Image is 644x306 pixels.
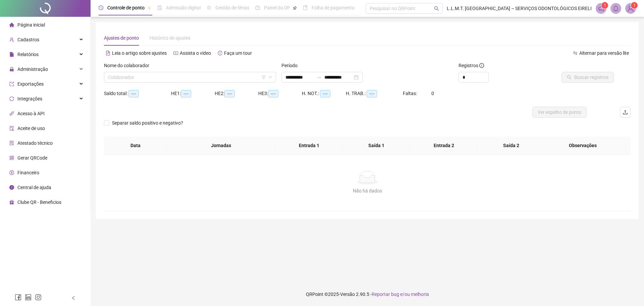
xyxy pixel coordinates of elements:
[9,23,14,27] span: home
[631,2,638,9] sup: Atualize o seu contato no menu Meus Dados
[479,63,484,68] span: info-circle
[104,136,167,155] th: Data
[268,75,272,79] span: down
[17,140,53,146] span: Atestado técnico
[180,50,211,56] span: Assista o vídeo
[128,90,139,97] span: --:--
[9,141,14,145] span: solution
[17,37,39,42] span: Cadastros
[573,51,578,55] span: swap
[104,90,171,97] div: Saldo total:
[207,5,211,10] span: sun
[107,5,145,10] span: Controle de ponto
[106,51,110,55] span: file-text
[17,22,45,28] span: Página inicial
[17,111,45,116] span: Acesso à API
[262,75,266,79] span: filter
[258,90,302,97] div: HE 3:
[604,3,606,8] span: 1
[532,107,587,118] button: Ver espelho de ponto
[215,90,258,97] div: HE 2:
[9,96,14,101] span: sync
[601,2,608,9] sup: 1
[109,119,186,127] span: Separar saldo positivo e negativo?
[303,5,308,10] span: book
[181,90,191,97] span: --:--
[17,67,48,72] span: Administração
[99,5,103,10] span: clock-circle
[91,282,644,306] footer: QRPoint © 2025 - 2.90.5 -
[17,170,39,175] span: Financeiro
[166,5,201,10] span: Admissão digital
[112,50,167,56] span: Leia o artigo sobre ajustes
[540,136,626,155] th: Observações
[9,185,14,190] span: info-circle
[598,5,604,11] span: notification
[9,52,14,57] span: file
[157,5,162,10] span: file-done
[9,156,14,160] span: qrcode
[215,5,249,10] span: Gestão de férias
[9,82,14,86] span: export
[281,62,302,69] label: Período
[613,5,619,11] span: bell
[9,67,14,72] span: lock
[224,90,235,97] span: --:--
[15,294,21,301] span: facebook
[17,96,42,101] span: Integrações
[346,90,403,97] div: H. TRAB.:
[173,51,178,55] span: youtube
[367,90,377,97] span: --:--
[17,126,45,131] span: Aceite de uso
[268,90,278,97] span: --:--
[545,142,620,149] span: Observações
[478,136,545,155] th: Saída 2
[9,200,14,205] span: gift
[343,136,410,155] th: Saída 1
[293,6,297,10] span: pushpin
[17,185,51,190] span: Central de ajuda
[626,3,636,13] img: 81642
[275,136,343,155] th: Entrada 1
[171,90,215,97] div: HE 1:
[459,62,484,69] span: Registros
[224,50,252,56] span: Faça um tour
[25,294,32,301] span: linkedin
[316,75,322,80] span: swap-right
[431,91,434,96] span: 0
[302,90,346,97] div: H. NOT.:
[264,5,290,10] span: Painel do DP
[312,5,355,10] span: Folha de pagamento
[320,90,330,97] span: --:--
[579,50,629,56] span: Alternar para versão lite
[17,155,47,161] span: Gerar QRCode
[9,37,14,42] span: user-add
[112,187,623,194] div: Não há dados
[403,91,418,96] span: Faltas:
[147,6,151,10] span: pushpin
[447,5,592,12] span: L.L.M.T. [GEOGRAPHIC_DATA] – SERVIÇOS ODONTOLÓGICOS EIRELI
[104,62,154,69] label: Nome do colaborador
[17,52,39,57] span: Relatórios
[150,35,191,41] span: Histórico de ajustes
[255,5,260,10] span: dashboard
[17,200,61,205] span: Clube QR - Beneficios
[17,81,44,87] span: Exportações
[372,292,429,297] span: Reportar bug e/ou melhoria
[35,294,42,301] span: instagram
[316,75,322,80] span: to
[167,136,275,155] th: Jornadas
[71,296,76,300] span: left
[561,72,614,83] button: Buscar registros
[218,51,222,55] span: history
[623,110,628,115] span: upload
[104,35,139,41] span: Ajustes de ponto
[340,292,355,297] span: Versão
[434,6,439,11] span: search
[9,111,14,116] span: api
[633,3,636,8] span: 1
[9,126,14,131] span: audit
[410,136,478,155] th: Entrada 2
[9,170,14,175] span: dollar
